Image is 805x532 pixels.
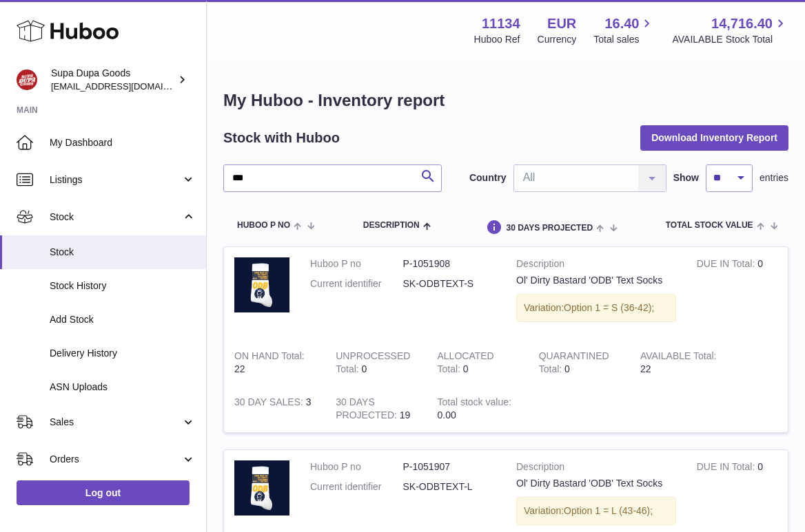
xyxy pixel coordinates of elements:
span: Sales [50,416,181,429]
dt: Current identifier [310,480,403,493]
div: Huboo Ref [474,33,520,46]
strong: Description [516,460,676,477]
img: product image [234,257,289,312]
span: Total stock value [666,221,753,230]
span: 0.00 [437,409,456,421]
a: Log out [17,480,190,505]
strong: 30 DAYS PROJECTED [336,396,400,424]
label: Country [469,171,507,184]
dt: Huboo P no [310,460,403,474]
span: Stock [50,211,181,224]
div: Supa Dupa Goods [51,67,175,93]
div: Variation: [516,294,676,322]
span: Add Stock [50,313,196,326]
span: Orders [50,453,181,466]
strong: DUE IN Total [697,461,757,476]
dd: SK-ODBTEXT-S [403,277,496,290]
span: Description [363,221,420,230]
span: Stock History [50,279,196,292]
h2: Stock with Huboo [223,129,340,147]
span: 30 DAYS PROJECTED [506,224,593,233]
button: Download Inventory Report [640,125,788,150]
strong: ALLOCATED Total [437,350,493,378]
span: My Dashboard [50,136,196,149]
strong: 30 DAY SALES [234,396,306,411]
strong: Description [516,257,676,274]
strong: Total stock value [437,396,511,411]
span: 14,716.40 [711,14,773,33]
span: Delivery History [50,347,196,360]
td: 22 [224,339,325,386]
span: entries [760,171,788,184]
span: Total sales [593,33,655,46]
dt: Current identifier [310,277,403,290]
span: 0 [564,363,570,374]
dt: Huboo P no [310,257,403,270]
span: 16.40 [604,14,639,33]
span: Listings [50,173,181,187]
strong: AVAILABLE Total [640,350,717,365]
img: hello@slayalldayofficial.com [17,70,37,90]
label: Show [673,171,699,184]
strong: EUR [547,14,576,33]
span: Option 1 = S (36-42); [564,302,654,313]
td: 3 [224,385,325,432]
div: Ol' Dirty Bastard 'ODB' Text Socks [516,274,676,287]
td: 0 [686,247,788,339]
span: AVAILABLE Stock Total [672,33,788,46]
h1: My Huboo - Inventory report [223,89,788,111]
dd: P-1051908 [403,257,496,270]
dd: P-1051907 [403,460,496,474]
div: Variation: [516,497,676,525]
div: Ol' Dirty Bastard 'ODB' Text Socks [516,477,676,490]
strong: DUE IN Total [697,258,757,273]
a: 14,716.40 AVAILABLE Stock Total [672,14,788,46]
span: ASN Uploads [50,381,196,394]
img: product image [234,460,289,515]
td: 0 [325,339,427,386]
td: 0 [427,339,528,386]
dd: SK-ODBTEXT-L [403,480,496,493]
span: [EMAIL_ADDRESS][DOMAIN_NAME] [51,81,203,92]
td: 22 [630,339,731,386]
strong: 11134 [482,14,520,33]
a: 16.40 Total sales [593,14,655,46]
span: Huboo P no [237,221,290,230]
strong: QUARANTINED Total [539,350,609,378]
span: Option 1 = L (43-46); [564,505,653,516]
div: Currency [538,33,577,46]
strong: UNPROCESSED Total [336,350,410,378]
span: Stock [50,246,196,259]
strong: ON HAND Total [234,350,305,365]
td: 19 [325,385,427,432]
